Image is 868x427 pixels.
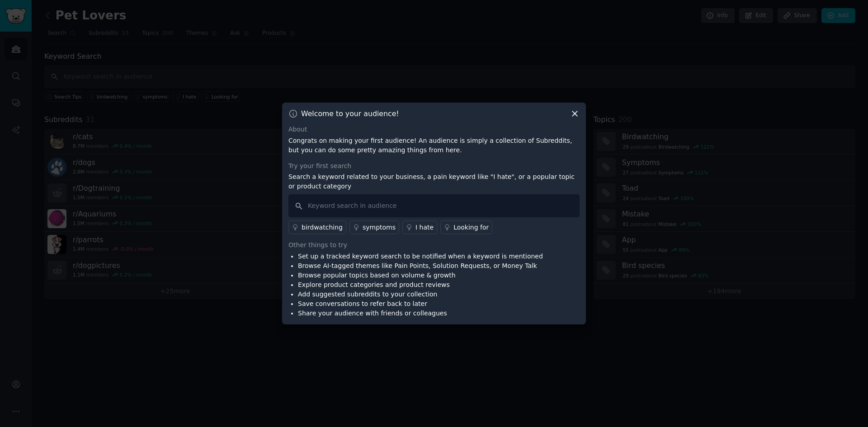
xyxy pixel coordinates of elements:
a: I hate [402,221,437,234]
p: Congrats on making your first audience! An audience is simply a collection of Subreddits, but you... [288,136,580,155]
div: About [288,125,580,134]
div: Looking for [453,223,489,232]
li: Set up a tracked keyword search to be notified when a keyword is mentioned [298,252,543,261]
li: Browse popular topics based on volume & growth [298,271,543,280]
div: Try your first search [288,161,580,171]
li: Browse AI-tagged themes like Pain Points, Solution Requests, or Money Talk [298,261,543,271]
div: birdwatching [302,223,343,232]
p: Search a keyword related to your business, a pain keyword like "I hate", or a popular topic or pr... [288,172,580,191]
input: Keyword search in audience [288,194,580,217]
div: I hate [415,223,434,232]
li: Save conversations to refer back to later [298,299,543,309]
div: symptoms [363,223,396,232]
li: Add suggested subreddits to your collection [298,290,543,299]
a: symptoms [349,221,399,234]
div: Other things to try [288,240,580,250]
a: birdwatching [288,221,346,234]
h3: Welcome to your audience! [301,109,399,118]
a: Looking for [440,221,492,234]
li: Explore product categories and product reviews [298,280,543,290]
li: Share your audience with friends or colleagues [298,309,543,318]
